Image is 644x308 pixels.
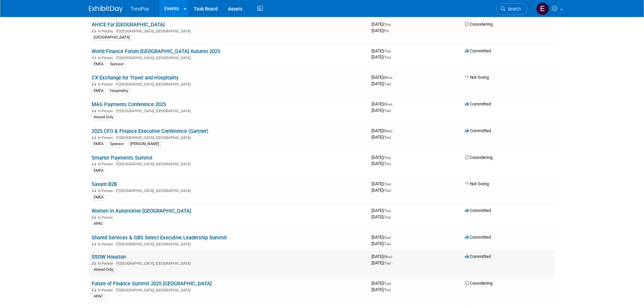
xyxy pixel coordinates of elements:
span: [DATE] [372,135,391,140]
a: Smarter Payments Summit [92,155,152,161]
span: (Thu) [383,261,391,265]
span: Committed [465,254,491,259]
a: Shared Services & GBS Select Executive Leadership Summit [92,235,227,241]
span: [DATE] [372,281,393,286]
div: EMEA [92,61,105,67]
div: [GEOGRAPHIC_DATA], [GEOGRAPHIC_DATA] [92,260,366,266]
span: (Tue) [383,282,391,285]
span: In-Person [98,29,115,33]
span: In-Person [98,288,115,292]
span: Not Going [465,181,489,186]
span: [DATE] [372,108,391,113]
span: [DATE] [372,28,389,33]
span: (Wed) [383,129,392,133]
a: Women in Automotive [GEOGRAPHIC_DATA] [92,208,191,214]
span: [DATE] [372,81,391,86]
span: [DATE] [372,161,391,166]
div: Hospitality [108,88,130,94]
span: In-Person [98,215,115,220]
div: EMEA [92,194,105,200]
span: (Thu) [383,189,391,192]
span: [DATE] [372,208,393,213]
div: [GEOGRAPHIC_DATA], [GEOGRAPHIC_DATA] [92,135,366,140]
span: - [392,22,393,27]
span: Search [505,6,521,11]
span: In-Person [98,242,115,246]
span: - [393,75,394,80]
span: [DATE] [372,128,394,133]
span: [DATE] [372,235,393,240]
span: In-Person [98,56,115,60]
img: In-Person Event [92,288,96,291]
span: (Thu) [383,49,391,53]
span: (Thu) [383,23,391,26]
span: - [392,48,393,53]
span: [DATE] [372,75,394,80]
span: (Thu) [383,215,391,219]
span: - [393,101,394,106]
a: SSOW Houston [92,254,126,260]
span: (Thu) [383,288,391,292]
span: Committed [465,235,491,240]
span: [DATE] [372,287,391,292]
span: (Tue) [383,82,391,86]
div: [GEOGRAPHIC_DATA], [GEOGRAPHIC_DATA] [92,55,366,60]
span: (Thu) [383,209,391,213]
span: Considering [465,155,493,160]
span: [DATE] [372,241,391,246]
div: Attend Only [92,114,115,120]
span: (Fri) [383,29,389,33]
span: Not Going [465,75,489,80]
img: In-Person Event [92,56,96,59]
span: In-Person [98,162,115,166]
div: [GEOGRAPHIC_DATA] [92,34,132,41]
img: Eric Shipe [536,2,549,15]
img: In-Person Event [92,189,96,192]
span: Committed [465,101,491,106]
div: Attend Only [92,267,115,273]
span: In-Person [98,82,115,87]
span: [DATE] [372,188,391,193]
div: [GEOGRAPHIC_DATA], [GEOGRAPHIC_DATA] [92,241,366,246]
span: - [392,208,393,213]
span: (Tue) [383,242,391,246]
span: In-Person [98,261,115,266]
a: World Finance Forum [GEOGRAPHIC_DATA] Autumn 2025 [92,48,220,54]
img: In-Person Event [92,109,96,112]
a: Savant B2B [92,181,117,187]
div: Sponsor [108,141,126,147]
span: [DATE] [372,54,391,60]
span: [DATE] [372,101,394,106]
img: In-Person Event [92,215,96,219]
div: [PERSON_NAME] [128,141,161,147]
img: ExhibitDay [89,6,123,13]
img: In-Person Event [92,261,96,265]
div: Sponsor [108,61,126,67]
span: - [393,254,394,259]
span: [DATE] [372,260,391,265]
div: [GEOGRAPHIC_DATA], [GEOGRAPHIC_DATA] [92,287,366,292]
div: [GEOGRAPHIC_DATA], [GEOGRAPHIC_DATA] [92,108,366,113]
span: Committed [465,208,491,213]
span: TreviPay [131,6,149,11]
span: In-Person [98,189,115,193]
span: (Mon) [383,102,392,106]
div: EMEA [92,88,105,94]
span: - [393,128,394,133]
img: In-Person Event [92,82,96,86]
span: Considering [465,281,493,286]
a: Search [496,3,527,15]
span: (Thu) [383,109,391,113]
div: EMEA [92,168,105,174]
span: [DATE] [372,181,393,186]
span: (Sun) [383,236,391,239]
span: [DATE] [372,254,394,259]
div: [GEOGRAPHIC_DATA], [GEOGRAPHIC_DATA] [92,188,366,193]
img: In-Person Event [92,162,96,165]
span: [DATE] [372,155,393,160]
div: [GEOGRAPHIC_DATA], [GEOGRAPHIC_DATA] [92,81,366,87]
span: (Thu) [383,162,391,166]
span: (Thu) [383,156,391,160]
span: Committed [465,128,491,133]
span: Considering [465,22,493,27]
